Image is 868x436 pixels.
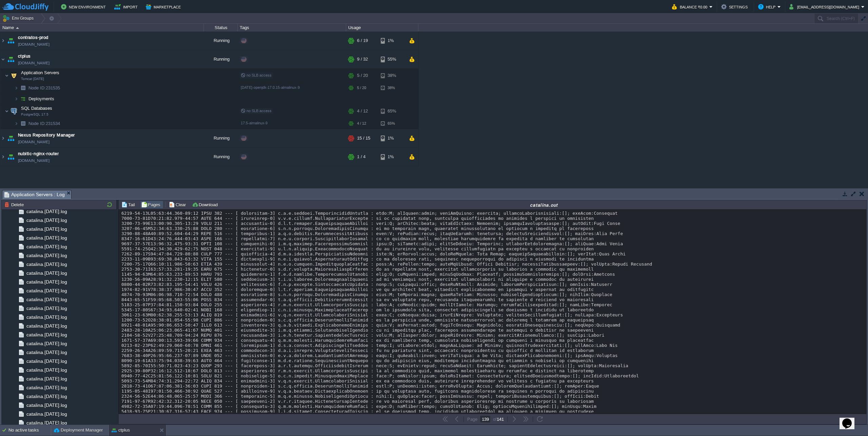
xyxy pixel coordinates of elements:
div: 1% [381,148,403,166]
img: AMDAwAAAACH5BAEAAAAALAAAAAABAAEAAAICRAEAOw== [9,104,19,118]
img: AMDAwAAAACH5BAEAAAAALAAAAAABAAEAAAICRAEAOw== [6,148,16,166]
div: 65% [381,118,403,129]
button: Clear [169,202,188,208]
div: 4 / 12 [357,104,368,118]
div: 65% [381,104,403,118]
a: SQL DatabasesPostgreSQL 17.5 [20,106,53,111]
button: Pages [141,202,162,208]
img: AMDAwAAAACH5BAEAAAAALAAAAAABAAEAAAICRAEAOw== [16,27,19,29]
span: nubitic-nginx-router [18,150,59,157]
span: 231535 [28,85,61,91]
img: AMDAwAAAACH5BAEAAAAALAAAAAABAAEAAAICRAEAOw== [18,94,28,104]
div: Running [204,32,238,50]
div: Name [1,24,203,32]
span: Tomcat [DATE] [21,77,44,81]
button: Help [758,3,777,11]
a: [DOMAIN_NAME] [18,139,50,145]
div: 15 / 15 [357,129,370,147]
span: catalina.[DATE].log [25,393,68,399]
span: catalina.[DATE].log [25,358,68,364]
img: AMDAwAAAACH5BAEAAAAALAAAAAABAAEAAAICRAEAOw== [6,32,16,50]
span: no SLB access [241,109,272,113]
div: 1% [381,129,403,147]
div: Usage [347,24,418,32]
button: Marketplace [146,3,183,11]
iframe: chat widget [840,409,861,429]
div: 1 / 4 [357,148,366,166]
div: Tags [238,24,346,32]
a: Application ServersTomcat [DATE] [20,70,60,75]
a: catalina.[DATE].log [25,226,68,232]
div: No active tasks [8,425,51,436]
a: catalina.[DATE].log [25,367,68,373]
div: Status [204,24,237,32]
a: contratos-prod [18,34,48,41]
span: Deployments [28,96,55,102]
div: 55% [381,50,403,68]
span: catalina.[DATE].log [25,261,68,267]
span: [DATE]-openjdk-17.0.15-almalinux-9 [241,85,300,89]
img: AMDAwAAAACH5BAEAAAAALAAAAAABAAEAAAICRAEAOw== [6,129,16,147]
img: AMDAwAAAACH5BAEAAAAALAAAAAABAAEAAAICRAEAOw== [18,83,28,93]
button: Import [114,3,140,11]
div: 38% [381,83,403,93]
a: catalina.[DATE].log [25,252,68,258]
img: AMDAwAAAACH5BAEAAAAALAAAAAABAAEAAAICRAEAOw== [0,148,6,166]
img: AMDAwAAAACH5BAEAAAAALAAAAAABAAEAAAICRAEAOw== [0,50,6,68]
div: Running [204,148,238,166]
a: ctplus [18,53,31,60]
a: catalina.[DATE].log [25,376,68,382]
a: catalina.[DATE].log [25,305,68,311]
a: catalina.[DATE].log [25,217,68,223]
div: 9 / 32 [357,50,368,68]
img: AMDAwAAAACH5BAEAAAAALAAAAAABAAEAAAICRAEAOw== [14,94,18,104]
a: catalina.[DATE].log [25,385,68,391]
button: ctplus [112,427,130,434]
a: catalina.[DATE].log [25,288,68,294]
span: no SLB access [241,73,272,77]
a: catalina.[DATE].log [25,235,68,241]
div: catalina.out [222,202,866,208]
button: Env Groups [2,14,36,23]
a: Node ID:231534 [28,121,61,126]
span: catalina.[DATE].log [25,296,68,303]
a: catalina.[DATE].log [25,402,68,408]
div: Running [204,129,238,147]
img: AMDAwAAAACH5BAEAAAAALAAAAAABAAEAAAICRAEAOw== [5,69,9,82]
span: catalina.[DATE].log [25,340,68,347]
img: AMDAwAAAACH5BAEAAAAALAAAAAABAAEAAAICRAEAOw== [0,129,6,147]
a: catalina.[DATE].log [25,411,68,417]
button: Deployment Manager [54,427,103,434]
a: catalina.[DATE].log [25,208,68,214]
span: PostgreSQL 17.5 [21,112,48,117]
span: 231534 [28,121,61,126]
a: catalina.[DATE].log [25,323,68,329]
div: 6 / 19 [357,32,368,50]
a: [DOMAIN_NAME] [18,41,50,48]
span: catalina.[DATE].log [25,314,68,320]
a: catalina.[DATE].log [25,279,68,285]
span: 17.5-almalinux-9 [241,121,268,125]
button: [EMAIL_ADDRESS][DOMAIN_NAME] [789,3,861,11]
a: catalina.[DATE].log [25,420,68,426]
a: catalina.[DATE].log [25,244,68,250]
img: AMDAwAAAACH5BAEAAAAALAAAAAABAAEAAAICRAEAOw== [9,69,19,82]
span: catalina.[DATE].log [25,349,68,355]
img: AMDAwAAAACH5BAEAAAAALAAAAAABAAEAAAICRAEAOw== [6,50,16,68]
button: Delete [4,202,26,208]
a: catalina.[DATE].log [25,270,68,276]
a: catalina.[DATE].log [25,332,68,338]
button: Balance ₹0.00 [672,3,709,11]
img: AMDAwAAAACH5BAEAAAAALAAAAAABAAEAAAICRAEAOw== [18,118,28,129]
